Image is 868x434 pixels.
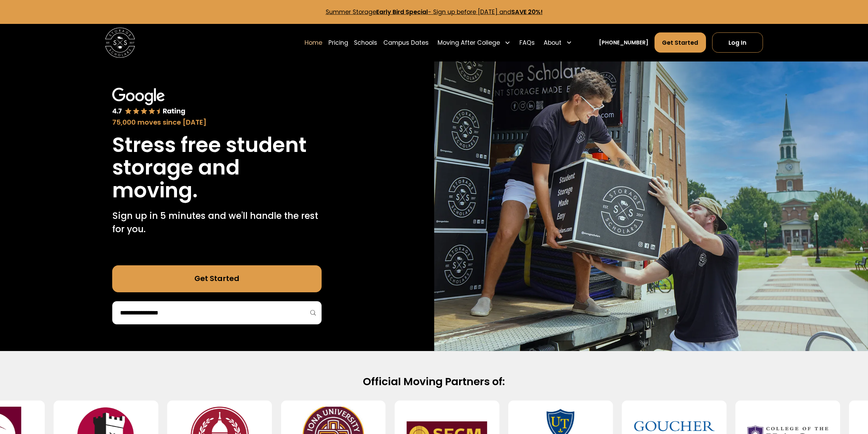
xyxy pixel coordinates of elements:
[519,32,535,53] a: FAQs
[544,38,561,47] div: About
[112,209,322,236] p: Sign up in 5 minutes and we'll handle the rest for you.
[712,32,763,53] a: Log In
[376,8,428,16] strong: Early Bird Special
[195,375,673,389] h2: Official Moving Partners of:
[326,8,543,16] a: Summer StorageEarly Bird Special- Sign up before [DATE] andSAVE 20%!
[599,39,648,46] a: [PHONE_NUMBER]
[105,28,135,58] img: Storage Scholars main logo
[112,117,322,128] div: 75,000 moves since [DATE]
[438,38,500,47] div: Moving After College
[112,88,186,116] img: Google 4.7 star rating
[112,265,322,292] a: Get Started
[435,32,513,53] div: Moving After College
[654,32,706,53] a: Get Started
[112,134,322,201] h1: Stress free student storage and moving.
[354,32,377,53] a: Schools
[383,32,429,53] a: Campus Dates
[541,32,575,53] div: About
[328,32,348,53] a: Pricing
[305,32,322,53] a: Home
[105,28,135,58] a: home
[511,8,543,16] strong: SAVE 20%!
